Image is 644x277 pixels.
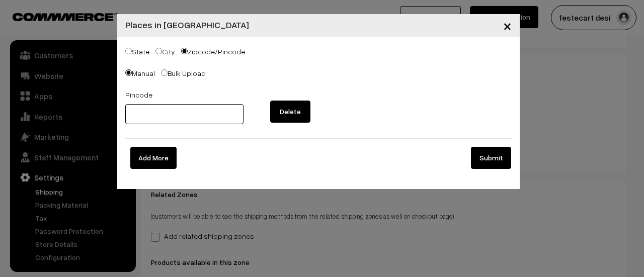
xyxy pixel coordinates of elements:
button: Add More [130,147,177,169]
label: City [155,46,175,57]
button: Delete [270,101,310,123]
label: Manual [125,68,155,78]
label: State [125,46,149,57]
input: Bulk Upload [161,69,168,76]
label: Bulk Upload [161,68,206,78]
input: City [155,48,162,54]
h4: Places in [GEOGRAPHIC_DATA] [125,18,249,32]
button: Close [495,10,520,41]
input: Manual [125,69,132,76]
label: Zipcode/Pincode [181,46,245,57]
button: Submit [471,147,511,169]
input: State [125,48,132,54]
label: Pincode [125,89,152,100]
input: Zipcode/Pincode [181,48,188,54]
span: × [503,16,512,35]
